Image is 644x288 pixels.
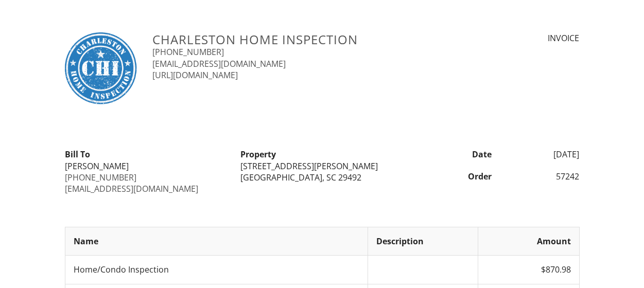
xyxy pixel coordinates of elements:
a: [EMAIL_ADDRESS][DOMAIN_NAME] [65,183,198,194]
th: Amount [478,227,579,256]
div: [DATE] [498,149,586,160]
a: [PHONE_NUMBER] [65,172,136,183]
span: Home/Condo Inspection [74,264,169,275]
div: 57242 [498,171,586,182]
div: [GEOGRAPHIC_DATA], SC 29492 [240,172,404,183]
strong: Property [240,149,276,160]
strong: Bill To [65,149,90,160]
td: $870.98 [478,256,579,284]
a: [PHONE_NUMBER] [152,46,224,58]
div: Date [410,149,498,160]
img: CHI_LOGO.png [65,32,141,114]
th: Description [368,227,478,256]
div: [PERSON_NAME] [65,160,228,172]
div: Order [410,171,498,182]
a: [URL][DOMAIN_NAME] [152,69,238,81]
div: INVOICE [460,32,579,44]
a: [EMAIL_ADDRESS][DOMAIN_NAME] [152,58,286,69]
div: [STREET_ADDRESS][PERSON_NAME] [240,160,404,172]
th: Name [65,227,368,256]
h3: Charleston Home Inspection [152,32,447,46]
